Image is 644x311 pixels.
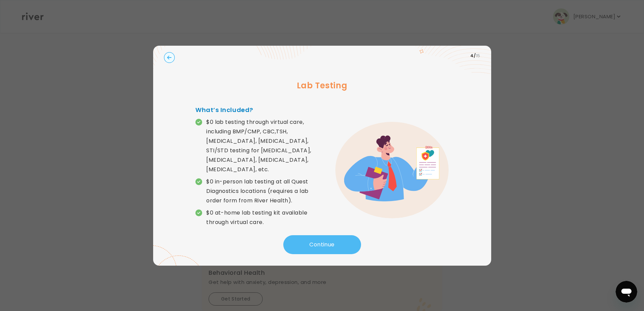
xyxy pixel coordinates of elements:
[206,117,322,174] p: $0 lab testing through virtual care, including BMP/CMP, CBC,TSH, [MEDICAL_DATA], [MEDICAL_DATA], ...
[616,281,637,303] iframe: Button to launch messaging window
[195,105,322,115] h4: What’s Included?
[283,235,361,254] button: Continue
[206,208,322,227] p: $0 at-home lab testing kit available through virtual care.
[335,122,448,219] img: error graphic
[206,177,322,205] p: $0 in-person lab testing at all Quest Diagnostics locations (requires a lab order form from River...
[164,80,480,92] h3: Lab Testing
